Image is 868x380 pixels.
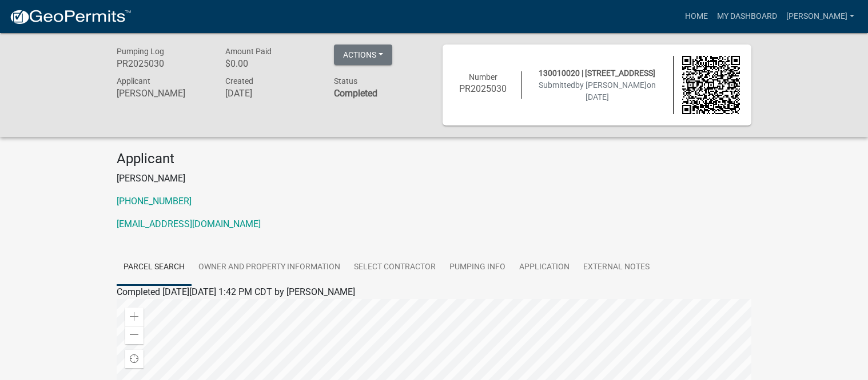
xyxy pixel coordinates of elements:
[334,76,357,86] span: Status
[334,45,392,65] button: Actions
[117,172,751,185] p: [PERSON_NAME]
[347,249,443,286] a: Select contractor
[117,249,192,286] a: Parcel search
[334,88,377,99] strong: Completed
[117,58,208,69] h6: PR2025030
[192,249,347,286] a: Owner and Property Information
[575,80,647,90] span: by [PERSON_NAME]
[454,83,512,94] h6: PR2025030
[539,80,656,102] span: Submitted on [DATE]
[125,326,144,344] div: Zoom out
[539,68,655,78] span: 130010020 | [STREET_ADDRESS]
[680,6,712,27] a: Home
[225,76,253,86] span: Created
[125,350,144,368] div: Find my location
[117,151,751,167] h4: Applicant
[117,47,164,56] span: Pumping Log
[512,249,576,286] a: Application
[576,249,656,286] a: External Notes
[469,72,497,82] span: Number
[117,88,208,99] h6: [PERSON_NAME]
[125,308,144,326] div: Zoom in
[117,286,355,297] span: Completed [DATE][DATE] 1:42 PM CDT by [PERSON_NAME]
[225,88,317,99] h6: [DATE]
[225,58,317,69] h6: $0.00
[117,219,261,229] a: [EMAIL_ADDRESS][DOMAIN_NAME]
[225,47,272,56] span: Amount Paid
[117,196,192,207] a: [PHONE_NUMBER]
[712,6,782,27] a: My Dashboard
[117,76,150,86] span: Applicant
[782,6,859,27] a: [PERSON_NAME]
[443,249,512,286] a: Pumping Info
[682,56,740,114] img: QR code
